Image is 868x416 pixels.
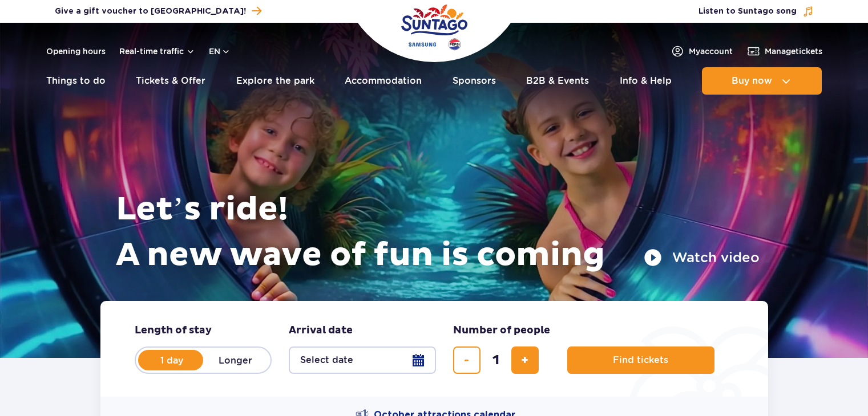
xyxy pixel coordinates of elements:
input: number of tickets [482,346,510,374]
span: Listen to Suntago song [699,6,797,17]
span: Give a gift voucher to [GEOGRAPHIC_DATA]! [55,6,246,17]
a: Give a gift voucher to [GEOGRAPHIC_DATA]! [55,3,261,19]
a: Tickets & Offer [136,67,205,95]
label: 1 day [139,348,204,372]
a: Opening hours [46,46,106,57]
a: Myaccount [671,44,733,58]
a: Things to do [46,67,106,95]
span: Number of people [453,324,550,337]
a: B2B & Events [526,67,589,95]
a: Managetickets [746,44,822,58]
a: Sponsors [453,67,496,95]
label: Longer [203,348,268,372]
a: Explore the park [236,67,314,95]
button: Select date [289,346,436,374]
span: Manage tickets [765,46,822,57]
button: Listen to Suntago song [699,6,814,17]
button: en [209,46,231,57]
form: Planning your visit to Park of Poland [100,301,768,397]
button: Find tickets [567,346,714,374]
span: Arrival date [289,324,353,337]
button: Real-time traffic [119,47,195,56]
a: Info & Help [620,67,672,95]
span: Length of stay [135,324,212,337]
button: add ticket [511,346,539,374]
a: Accommodation [345,67,422,95]
span: My account [689,46,733,57]
button: Buy now [702,67,822,95]
span: Buy now [732,76,772,86]
h1: Let’s ride! A new wave of fun is coming [116,187,760,278]
button: Watch video [644,248,760,267]
span: Find tickets [613,355,668,365]
button: remove ticket [453,346,481,374]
